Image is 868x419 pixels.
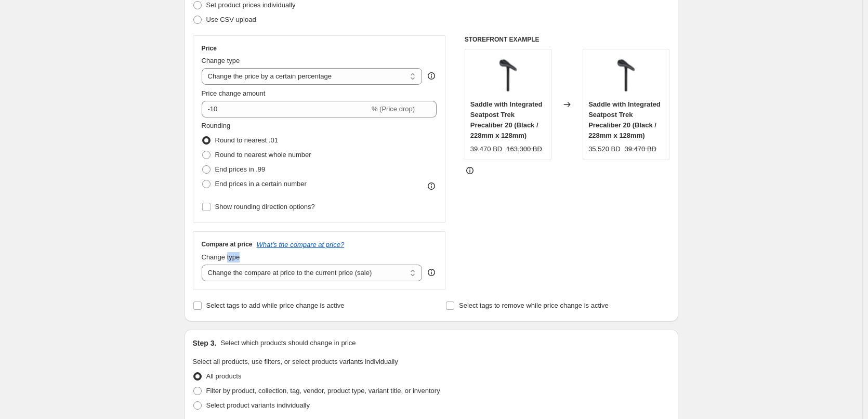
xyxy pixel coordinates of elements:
span: Saddle with Integrated Seatpost Trek Precaliber 20 (Black / 228mm x 128mm) [470,100,543,139]
span: End prices in .99 [215,165,266,173]
img: SaddleWithIntegratedSeatpost-ComfortableBikeSeatforKids1_80x.webp [606,55,647,96]
span: Use CSV upload [206,16,256,23]
div: 39.470 BD [470,144,502,154]
h6: STOREFRONT EXAMPLE [465,35,670,44]
span: Select tags to add while price change is active [206,302,345,309]
span: Select product variants individually [206,401,310,409]
input: -15 [202,101,370,117]
div: help [426,71,437,81]
strike: 39.470 BD [625,144,656,154]
span: All products [206,372,242,380]
span: Filter by product, collection, tag, vendor, product type, variant title, or inventory [206,387,440,395]
h3: Compare at price [202,240,253,248]
p: Select which products should change in price [220,338,356,348]
span: End prices in a certain number [215,180,307,188]
span: Select all products, use filters, or select products variants individually [193,358,398,365]
span: Show rounding direction options? [215,203,315,211]
span: Rounding [202,122,231,129]
h2: Step 3. [193,338,217,348]
button: What's the compare at price? [257,241,345,248]
div: help [426,267,437,278]
span: Change type [202,253,240,261]
span: % (Price drop) [372,105,415,113]
span: Change type [202,57,240,64]
strike: 163.300 BD [506,144,542,154]
span: Saddle with Integrated Seatpost Trek Precaliber 20 (Black / 228mm x 128mm) [588,100,661,139]
span: Price change amount [202,89,266,97]
span: Round to nearest .01 [215,136,278,144]
span: Set product prices individually [206,1,296,9]
div: 35.520 BD [588,144,620,154]
img: SaddleWithIntegratedSeatpost-ComfortableBikeSeatforKids1_80x.webp [487,55,529,96]
span: Round to nearest whole number [215,151,311,159]
span: Select tags to remove while price change is active [459,302,609,309]
h3: Price [202,44,217,53]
